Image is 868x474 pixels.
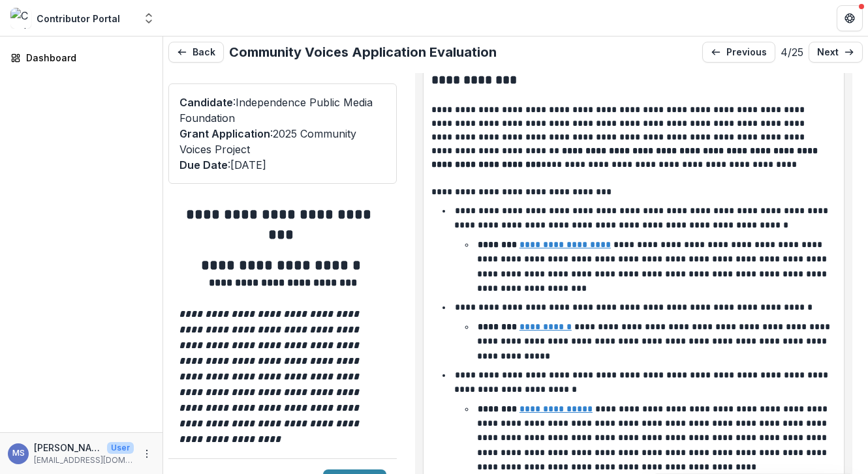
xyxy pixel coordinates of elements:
button: Back [168,42,224,63]
p: [PERSON_NAME] [34,441,102,454]
p: : 2025 Community Voices Project [179,126,386,157]
button: Open entity switcher [140,5,158,31]
p: : [DATE] [179,157,386,173]
h2: Community Voices Application Evaluation [229,44,497,60]
p: : Independence Public Media Foundation [179,95,386,126]
img: Contributor Portal [10,8,31,29]
p: [EMAIL_ADDRESS][DOMAIN_NAME] [34,454,134,466]
span: Grant Application [179,127,270,140]
span: Candidate [179,96,233,109]
div: Dashboard [26,51,147,65]
a: previous [702,42,775,63]
button: More [139,446,155,462]
div: Contributor Portal [37,12,120,25]
p: previous [726,47,767,58]
a: next [809,42,863,63]
span: Due Date [179,158,228,171]
p: User [107,442,134,454]
div: Melissa Beatriz Skolnick [12,449,25,458]
button: Get Help [837,5,863,31]
a: Dashboard [5,47,157,68]
p: next [817,47,839,58]
p: 4 / 25 [781,44,803,60]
